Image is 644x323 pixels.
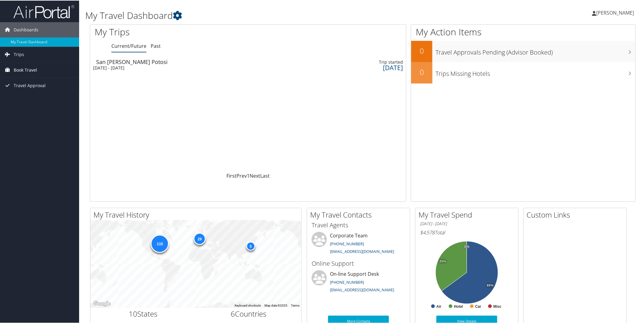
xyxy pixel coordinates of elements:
h6: [DATE] - [DATE] [420,220,514,226]
a: Current/Future [111,42,146,49]
a: [PHONE_NUMBER] [330,240,364,246]
h3: Travel Agents [312,220,405,229]
h2: My Travel History [93,209,301,219]
a: First [226,172,236,179]
h1: My Travel Dashboard [85,9,455,21]
a: Last [260,172,270,179]
h2: Custom Links [527,209,627,219]
span: Trips [14,46,24,62]
img: airportal-logo.png [13,4,74,18]
span: 6 [231,308,235,318]
span: 10 [129,308,137,318]
a: Open this area in Google Maps (opens a new window) [92,299,112,307]
tspan: 35% [439,259,446,263]
span: Book Travel [14,62,37,77]
tspan: 0% [464,244,469,248]
div: [DATE] - [DATE] [93,65,271,70]
h3: Travel Approvals Pending (Advisor Booked) [436,44,635,56]
span: Map data ©2025 [264,303,287,307]
a: 1 [247,172,250,179]
span: $4,578 [420,229,435,235]
a: 0Trips Missing Hotels [411,62,635,83]
text: Air [436,304,442,308]
a: [EMAIL_ADDRESS][DOMAIN_NAME] [330,248,394,254]
h2: 0 [411,45,432,55]
li: Corporate Team [309,231,408,256]
div: Trip started [314,59,403,64]
h2: My Travel Contacts [310,209,410,219]
tspan: 65% [487,283,494,287]
h2: States [95,308,191,318]
h2: My Travel Spend [418,209,518,219]
a: [EMAIL_ADDRESS][DOMAIN_NAME] [330,286,394,292]
a: [PHONE_NUMBER] [330,279,364,284]
h2: Countries [201,308,297,318]
span: [PERSON_NAME] [597,9,634,16]
img: Google [92,299,112,307]
a: 0Travel Approvals Pending (Advisor Booked) [411,40,635,62]
h2: 0 [411,66,432,77]
a: [PERSON_NAME] [592,3,640,21]
div: 115 [151,234,169,252]
a: Past [151,42,161,49]
div: 5 [246,241,255,250]
text: Misc [493,304,502,308]
li: On-line Support Desk [309,270,408,295]
a: Prev [236,172,247,179]
h3: Online Support [312,259,405,267]
span: Travel Approval [14,77,46,93]
text: Car [475,304,481,308]
button: Keyboard shortcuts [235,303,261,307]
text: Hotel [454,304,463,308]
div: 29 [194,232,206,244]
a: Next [250,172,260,179]
span: Dashboards [14,22,38,37]
h1: My Action Items [411,25,635,38]
h3: Trips Missing Hotels [436,66,635,77]
a: Terms (opens in new tab) [291,303,299,307]
div: San [PERSON_NAME] Potosi [96,59,275,64]
h6: Total [420,229,514,235]
div: [DATE] [314,64,403,70]
h1: My Trips [95,25,270,38]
